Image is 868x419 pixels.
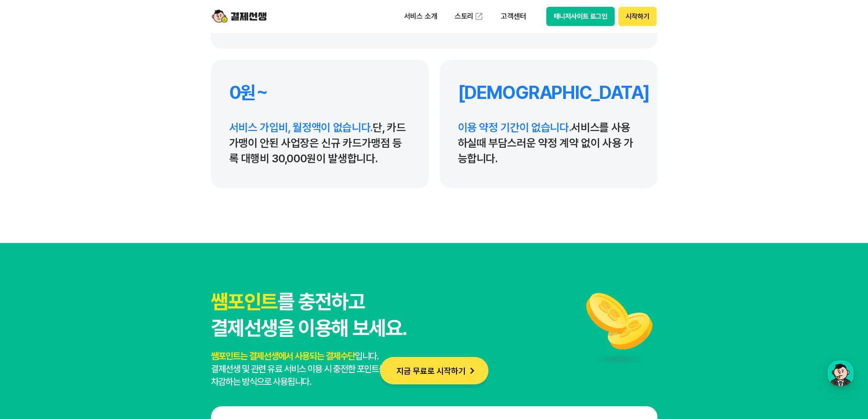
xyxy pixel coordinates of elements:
a: 설정 [118,289,175,312]
span: 서비스 가입비, 월정액이 없습니다. [229,121,373,134]
a: 홈 [3,289,60,312]
img: 쌤포인트 [580,289,657,366]
p: 서비스 소개 [398,8,444,25]
img: logo [212,8,267,25]
span: 이용 약정 기간이 없습니다. [458,121,571,134]
img: 외부 도메인 오픈 [474,12,483,21]
p: 단, 카드가맹이 안된 사업장은 신규 카드가맹점 등록 대행비 30,000원이 발생합니다. [229,120,411,166]
a: 스토리 [448,7,490,26]
a: 대화 [60,289,118,312]
span: 대화 [83,303,94,310]
h3: 를 충전하고 결제선생을 이용해 보세요. [211,289,406,341]
p: 서비스를 사용하실때 부담스러운 약정 계약 없이 사용 가능합니다. [458,120,639,166]
button: 매니저사이트 로그인 [546,7,615,26]
p: 입니다. 결제선생 및 관련 유료 서비스 이용 시 충전한 포인트를 차감하는 방식으로 사용됩니다. [211,350,406,388]
button: 시작하기 [618,7,656,26]
h4: [DEMOGRAPHIC_DATA] [458,82,639,103]
span: 쌤포인트 [211,290,277,314]
p: 고객센터 [494,8,532,25]
span: 홈 [29,303,34,310]
h4: 0원~ [229,82,411,103]
img: 화살표 아이콘 [466,364,478,377]
span: 설정 [141,303,152,310]
span: 쌤포인트는 결제선생에서 사용되는 결제수단 [211,351,355,362]
button: 지금 무료로 시작하기 [380,357,488,384]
